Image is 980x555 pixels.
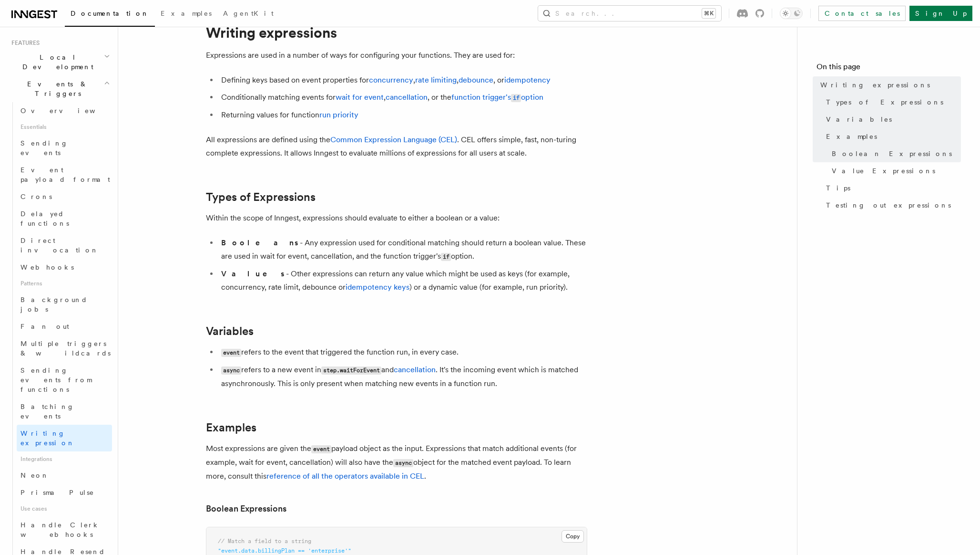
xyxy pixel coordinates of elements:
[822,179,961,197] a: Tips
[221,349,241,357] code: event
[319,110,358,119] a: run priority
[17,232,112,259] a: Direct invocation
[451,93,543,102] a: function trigger'sifoption
[8,49,112,75] button: Local Development
[206,502,286,515] a: Boolean Expressions
[336,93,384,102] a: wait for event
[20,489,94,496] span: Prisma Pulse
[206,49,587,62] p: Expressions are used in a number of ways for configuring your functions. They are used for:
[8,52,104,72] span: Local Development
[206,421,256,434] a: Examples
[217,3,279,26] a: AgentKit
[218,108,587,122] li: Returning values for function
[386,93,428,102] a: cancellation
[17,425,112,451] a: Writing expression
[223,10,274,17] span: AgentKit
[17,135,112,161] a: Sending events
[780,8,803,19] button: Toggle dark mode
[504,75,551,84] a: idempotency
[311,445,331,453] code: event
[20,340,111,357] span: Multiple triggers & wildcards
[218,267,587,294] li: - Other expressions can return any value which might be used as keys (for example, concurrency, r...
[17,259,112,276] a: Webhooks
[17,467,112,484] a: Neon
[8,39,40,47] span: Features
[826,183,850,193] span: Tips
[17,362,112,398] a: Sending events from functions
[17,188,112,205] a: Crons
[415,75,457,84] a: rate limiting
[17,276,112,291] span: Patterns
[459,75,493,84] a: debounce
[20,166,110,183] span: Event payload format
[832,166,935,176] span: Value Expressions
[826,115,892,124] span: Variables
[538,6,721,21] button: Search...⌘K
[822,94,961,111] a: Types of Expressions
[218,73,587,87] li: Defining keys based on event properties for , , , or
[321,367,381,375] code: step.waitForEvent
[155,3,217,26] a: Examples
[20,403,74,420] span: Batching events
[393,459,413,467] code: async
[17,484,112,501] a: Prisma Pulse
[71,10,149,17] span: Documentation
[17,318,112,335] a: Fan out
[826,132,877,141] span: Examples
[346,283,409,292] a: idempotency keys
[17,516,112,543] a: Handle Clerk webhooks
[511,94,521,102] code: if
[828,162,961,179] a: Value Expressions
[218,538,311,545] span: // Match a field to a string
[218,236,587,263] li: - Any expression used for conditional matching should return a boolean value. These are used in w...
[17,102,112,119] a: Overview
[20,193,52,200] span: Crons
[20,107,119,115] span: Overview
[561,530,584,543] button: Copy
[17,501,112,516] span: Use cases
[20,367,92,393] span: Sending events from functions
[17,335,112,362] a: Multiple triggers & wildcards
[20,139,68,157] span: Sending events
[20,521,100,538] span: Handle Clerk webhooks
[17,451,112,467] span: Integrations
[832,149,952,158] span: Boolean Expressions
[20,471,49,479] span: Neon
[8,75,112,102] button: Events & Triggers
[218,363,587,390] li: refers to a new event in and . It's the incoming event which is matched asynchronously. This is o...
[702,9,715,18] kbd: ⌘K
[221,367,241,375] code: async
[206,325,254,338] a: Variables
[17,291,112,318] a: Background jobs
[218,547,351,554] span: "event.data.billingPlan == 'enterprise'"
[820,80,930,90] span: Writing expressions
[20,296,88,313] span: Background jobs
[218,346,587,359] li: refers to the event that triggered the function run, in every case.
[20,323,69,330] span: Fan out
[8,79,104,98] span: Events & Triggers
[822,111,961,128] a: Variables
[206,211,587,225] p: Within the scope of Inngest, expressions should evaluate to either a boolean or a value:
[817,76,961,94] a: Writing expressions
[221,238,300,247] strong: Booleans
[206,133,587,160] p: All expressions are defined using the . CEL offers simple, fast, non-turing complete expressions....
[206,190,316,204] a: Types of Expressions
[20,237,99,254] span: Direct invocation
[20,263,74,271] span: Webhooks
[17,205,112,232] a: Delayed functions
[818,6,906,21] a: Contact sales
[369,75,413,84] a: concurrency
[441,253,451,261] code: if
[161,10,212,17] span: Examples
[17,161,112,188] a: Event payload format
[828,145,961,162] a: Boolean Expressions
[17,398,112,425] a: Batching events
[826,200,951,210] span: Testing out expressions
[65,3,155,27] a: Documentation
[221,269,286,278] strong: Values
[206,24,587,41] h1: Writing expressions
[822,128,961,145] a: Examples
[822,197,961,214] a: Testing out expressions
[826,97,943,107] span: Types of Expressions
[266,471,424,481] a: reference of all the operators available in CEL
